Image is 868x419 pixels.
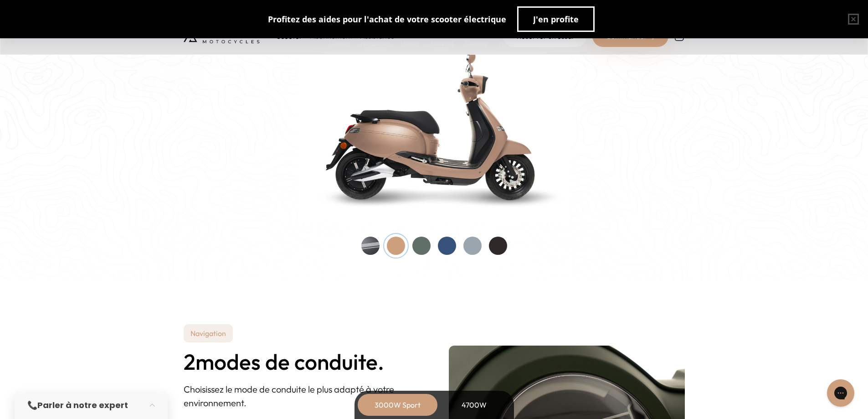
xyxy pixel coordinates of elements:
[361,394,434,416] div: 3000W Sport
[822,376,859,410] iframe: Gorgias live chat messenger
[438,394,511,416] div: 4700W
[184,324,233,342] p: Navigation
[184,383,420,410] p: Choisissez le mode de conduite le plus adapté à votre environnement.
[184,350,420,374] h2: modes de conduite.
[184,350,195,374] span: 2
